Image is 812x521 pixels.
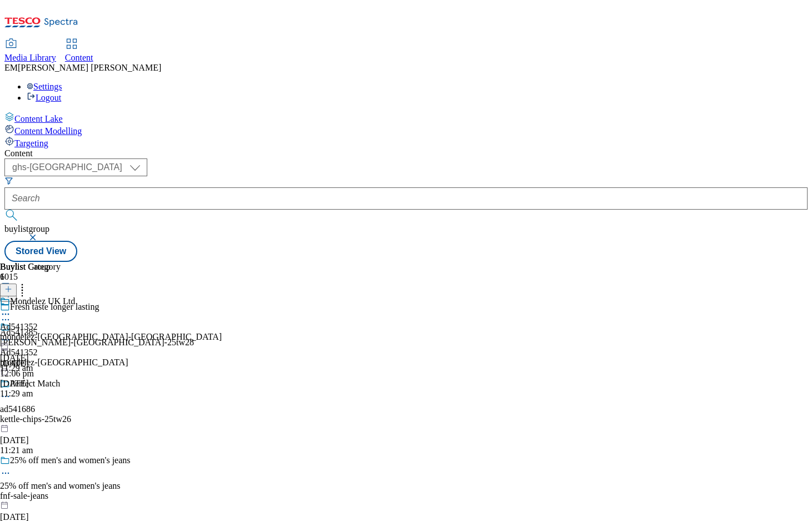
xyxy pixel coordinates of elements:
a: Settings [27,82,62,91]
input: Search [4,187,808,210]
span: Content Lake [14,114,63,123]
span: [PERSON_NAME] [PERSON_NAME] [18,63,161,72]
span: Targeting [14,138,48,148]
span: Media Library [4,53,56,62]
a: Content Lake [4,112,808,124]
div: 25% off men's and women's jeans [10,455,131,465]
span: EM [4,63,18,72]
div: Content [4,148,808,158]
svg: Search Filters [4,176,13,185]
a: Logout [27,93,61,102]
a: Targeting [4,136,808,148]
span: Content Modelling [14,126,82,136]
button: Stored View [4,241,77,262]
span: buylistgroup [4,224,49,234]
a: Content Modelling [4,124,808,136]
span: Content [65,53,93,62]
a: Content [65,39,93,63]
a: Media Library [4,39,56,63]
div: Mondelez UK Ltd [10,296,75,306]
